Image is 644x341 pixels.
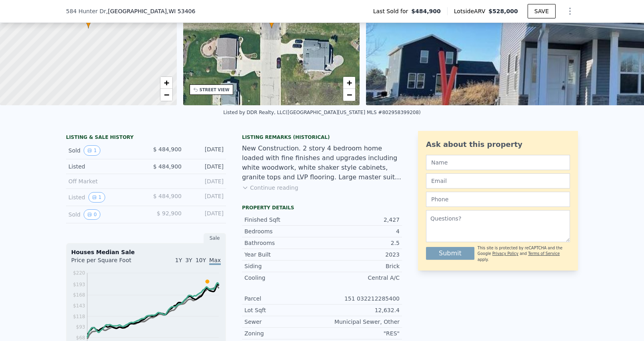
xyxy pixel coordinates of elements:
input: Email [426,173,570,189]
div: [DATE] [188,192,224,203]
div: Off Market [68,177,140,185]
button: SAVE [528,4,556,18]
div: Zoning [244,329,322,337]
div: Lot Sqft [244,306,322,314]
div: 2.5 [322,239,400,247]
span: $484,900 [411,7,441,15]
span: $ 484,900 [153,146,182,152]
span: $ 484,900 [153,193,182,199]
div: "RES" [322,329,400,337]
span: Max [209,257,221,265]
tspan: $193 [73,282,85,287]
div: STREET VIEW [200,87,230,93]
tspan: $143 [73,303,85,309]
button: View historical data [84,209,100,220]
div: Sold [68,145,140,156]
span: 1Y [175,257,182,263]
div: Sewer [244,318,322,326]
div: Listed [68,192,140,203]
div: Price per Square Foot [71,256,146,269]
a: Zoom out [343,89,355,101]
span: − [347,90,352,100]
button: Show Options [562,3,578,19]
div: [DATE] [188,177,224,185]
a: Zoom out [160,89,172,101]
div: Listing Remarks (Historical) [242,134,402,140]
div: 4 [322,227,400,235]
div: Listed [68,162,140,170]
a: Zoom in [343,77,355,89]
a: Zoom in [160,77,172,89]
button: View historical data [88,192,105,203]
div: 151 032212285400 [322,295,400,303]
div: Year Built [244,251,322,259]
a: Privacy Policy [492,251,518,256]
div: 2023 [322,251,400,259]
span: , [GEOGRAPHIC_DATA] [106,7,195,15]
span: + [347,78,352,88]
div: [DATE] [188,162,224,170]
span: $ 484,900 [153,163,182,170]
span: 584 Hunter Dr [66,7,106,15]
div: [DATE] [188,209,224,220]
div: Finished Sqft [244,216,322,224]
div: Bedrooms [244,227,322,235]
span: , WI 53406 [167,8,195,14]
button: Continue reading [242,184,298,192]
span: $ 92,900 [157,210,182,217]
div: New Construction. 2 story 4 bedroom home loaded with fine finishes and upgrades including white w... [242,144,402,182]
tspan: $220 [73,270,85,276]
div: Listed by DDR Realty, LLC ([GEOGRAPHIC_DATA][US_STATE] MLS #802958399208) [223,110,420,115]
div: Sold [68,209,140,220]
tspan: $118 [73,314,85,319]
div: This site is protected by reCAPTCHA and the Google and apply. [478,245,570,263]
tspan: $68 [76,335,85,341]
span: Lotside ARV [454,7,488,15]
div: Siding [244,262,322,270]
div: 12,632.4 [322,306,400,314]
span: 3Y [185,257,192,263]
div: LISTING & SALE HISTORY [66,134,226,142]
span: + [164,78,169,88]
span: Last Sold for [373,7,412,15]
div: Ask about this property [426,139,570,150]
span: 10Y [196,257,206,263]
span: − [164,90,169,100]
tspan: $93 [76,324,85,330]
div: Property details [242,205,402,211]
div: Brick [322,262,400,270]
div: 2,427 [322,216,400,224]
div: Cooling [244,274,322,282]
div: Sale [204,233,226,243]
div: Central A/C [322,274,400,282]
div: Parcel [244,295,322,303]
a: Terms of Service [528,251,560,256]
div: [DATE] [188,145,224,156]
span: $528,000 [488,8,518,14]
button: Submit [426,247,474,260]
button: View historical data [84,145,100,156]
div: Bathrooms [244,239,322,247]
input: Phone [426,192,570,207]
div: Municipal Sewer, Other [322,318,400,326]
div: Houses Median Sale [71,248,221,256]
tspan: $168 [73,292,85,298]
input: Name [426,155,570,170]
